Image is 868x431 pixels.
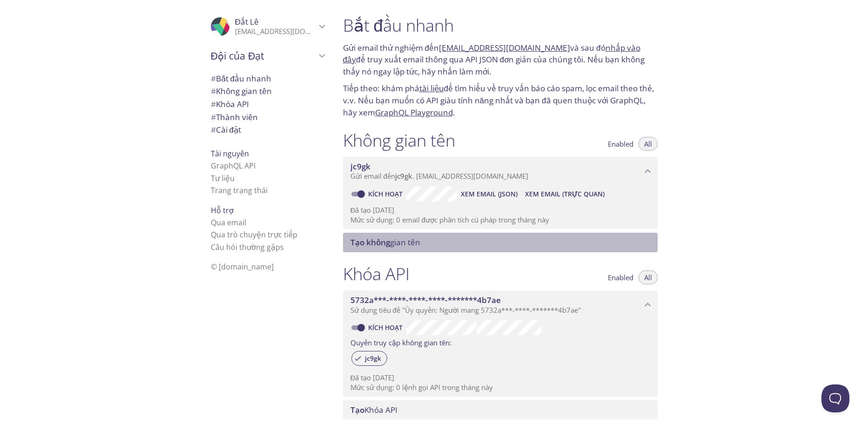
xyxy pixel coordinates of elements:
[203,123,332,136] div: Cài đặt nhóm
[203,11,332,42] div: Đất Lê
[639,270,658,284] button: All
[211,242,284,252] a: Câu hỏi thường gặp
[211,99,216,109] span: #
[521,187,608,202] button: Xem email (Trực quan)
[350,237,390,248] span: Tạo không
[639,137,658,151] button: All
[343,157,658,186] div: jc9gk không gian tên
[211,112,258,122] span: Thành viên
[350,215,650,225] p: Mức sử dụng: 0 email được phân tích cú pháp trong tháng này
[203,85,332,98] div: Không gian tên
[439,42,570,53] a: [EMAIL_ADDRESS][DOMAIN_NAME]
[211,73,272,84] span: Bắt đầu nhanh
[350,383,650,392] p: Mức sử dụng: 0 lệnh gọi API trong tháng này
[350,335,451,349] label: Quyền truy cập không gian tên:
[367,323,406,332] a: Kích hoạt
[211,161,256,171] a: GraphQL API
[343,400,658,420] div: Tạo khóa API
[367,189,406,198] a: Kích hoạt
[211,205,234,215] span: Hỗ trợ
[350,237,420,248] span: gian tên
[821,384,849,412] iframe: Help Scout Beacon - Open
[211,86,216,96] span: #
[350,205,650,215] p: Đã tạo [DATE]
[211,112,216,122] span: #
[343,263,410,284] h1: Khóa API
[350,404,397,415] span: Khóa API
[350,161,370,172] span: jc9gk
[351,351,387,366] div: jc9gk
[375,107,453,118] a: GraphQL Playground
[525,189,605,200] span: Xem email (Trực quan)
[211,185,268,195] a: Trang trạng thái
[419,83,444,94] a: tài liệu
[211,49,316,62] span: Đội của Đạt
[395,171,412,181] span: jc9gk
[235,16,259,27] span: Đất Lê
[211,86,272,96] span: Không gian tên
[203,72,332,85] div: Bắt đầu nhanh
[235,27,316,36] p: [EMAIL_ADDRESS][DOMAIN_NAME]
[602,270,639,284] button: Enabled
[343,82,658,118] p: Tiếp theo: khám phá để tìm hiểu về truy vấn báo cáo spam, lọc email theo thẻ, v.v. Nếu bạn muốn c...
[343,42,640,65] a: nhấp vào đây
[211,148,249,159] span: Tài nguyên
[350,171,528,181] span: Gửi email đến . [EMAIL_ADDRESS][DOMAIN_NAME]
[280,242,284,252] span: s
[343,42,658,78] p: Gửi email thử nghiệm đến và sau đó để truy xuất email thông qua API JSON đơn giản của chúng tôi. ...
[343,233,658,252] div: Tạo không gian tên
[211,124,216,135] span: #
[457,187,521,202] button: Xem email (JSON)
[211,73,216,84] span: #
[602,137,639,151] button: Enabled
[350,373,650,383] p: Đã tạo [DATE]
[461,189,518,200] span: Xem email (JSON)
[211,217,246,228] a: Qua email
[343,15,658,36] h1: Bắt đầu nhanh
[203,111,332,124] div: Thành viên
[211,173,235,183] a: Tư liệu
[203,44,332,68] div: Đội của Đạt
[211,229,297,240] a: Qua trò chuyện trực tiếp
[203,98,332,111] div: Khóa API
[343,130,455,151] h1: Không gian tên
[211,124,242,135] span: Cài đặt
[211,99,249,109] span: Khóa API
[211,262,274,272] span: © [DOMAIN_NAME]
[350,404,364,415] span: Tạo
[359,354,387,363] span: jc9gk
